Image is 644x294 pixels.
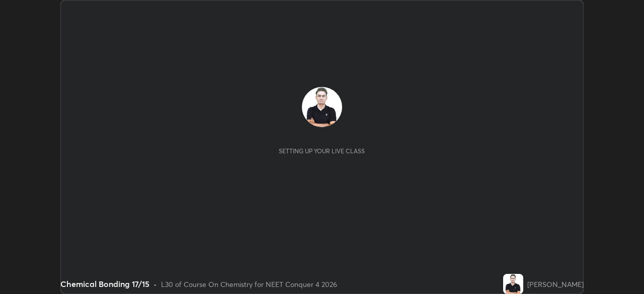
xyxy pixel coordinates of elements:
div: Chemical Bonding 17/15 [60,278,149,290]
div: L30 of Course On Chemistry for NEET Conquer 4 2026 [161,279,337,289]
div: [PERSON_NAME] [527,279,584,289]
div: Setting up your live class [279,147,365,155]
img: 07289581f5164c24b1d22cb8169adb0f.jpg [302,87,342,127]
img: 07289581f5164c24b1d22cb8169adb0f.jpg [503,274,523,294]
div: • [153,279,157,289]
